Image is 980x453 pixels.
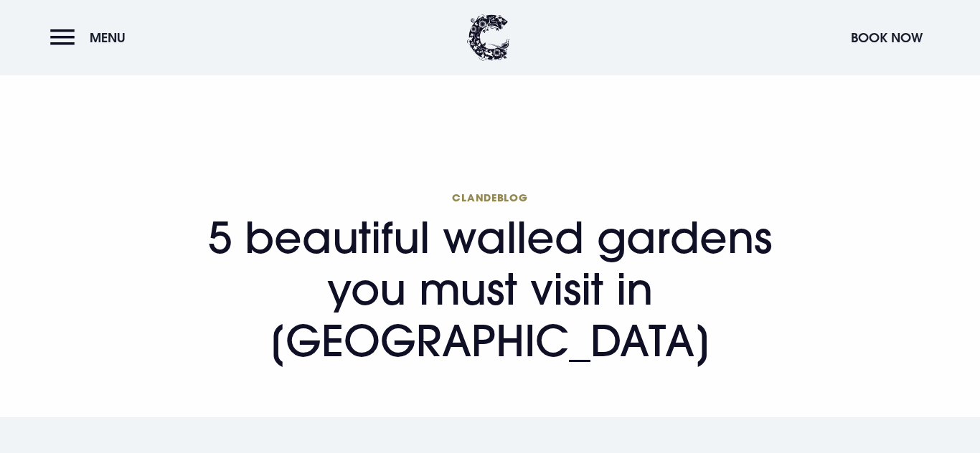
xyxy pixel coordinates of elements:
h1: 5 beautiful walled gardens you must visit in [GEOGRAPHIC_DATA] [178,191,803,366]
button: Menu [50,22,133,53]
span: Clandeblog [178,191,803,204]
img: Clandeboye Lodge [467,14,510,61]
button: Book Now [844,22,930,53]
span: Menu [90,29,126,46]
